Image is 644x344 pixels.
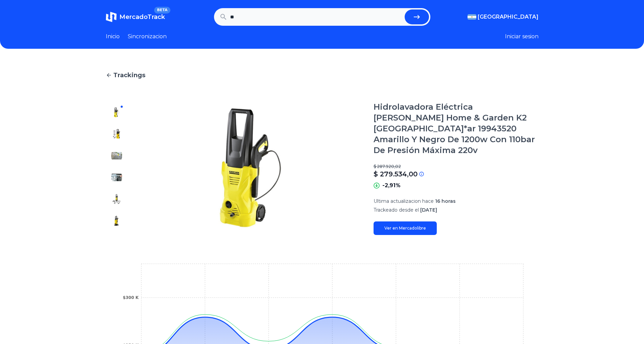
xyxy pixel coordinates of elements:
[420,207,437,213] span: [DATE]
[154,7,170,14] span: BETA
[374,198,434,204] span: Ultima actualizacion hace
[106,33,120,41] a: Inicio
[374,164,539,169] p: $ 287.920,02
[468,13,539,21] button: [GEOGRAPHIC_DATA]
[111,194,122,205] img: Hidrolavadora Eléctrica Kärcher Home & Garden K2 Dakar*ar 19943520 Amarillo Y Negro De 1200w Con ...
[111,172,122,183] img: Hidrolavadora Eléctrica Kärcher Home & Garden K2 Dakar*ar 19943520 Amarillo Y Negro De 1200w Con ...
[111,215,122,226] img: Hidrolavadora Eléctrica Kärcher Home & Garden K2 Dakar*ar 19943520 Amarillo Y Negro De 1200w Con ...
[374,221,437,235] a: Ver en Mercadolibre
[141,102,360,235] img: Hidrolavadora Eléctrica Kärcher Home & Garden K2 Dakar*ar 19943520 Amarillo Y Negro De 1200w Con ...
[123,295,139,300] tspan: $300 K
[106,70,539,80] a: Trackings
[111,129,122,139] img: Hidrolavadora Eléctrica Kärcher Home & Garden K2 Dakar*ar 19943520 Amarillo Y Negro De 1200w Con ...
[113,70,145,80] span: Trackings
[106,12,165,22] a: MercadoTrackBETA
[374,102,539,156] h1: Hidrolavadora Eléctrica [PERSON_NAME] Home & Garden K2 [GEOGRAPHIC_DATA]*ar 19943520 Amarillo Y N...
[106,12,117,22] img: MercadoTrack
[435,198,456,204] span: 16 horas
[128,33,167,41] a: Sincronizacion
[374,169,418,179] p: $ 279.534,00
[505,33,539,41] button: Iniciar sesion
[382,181,401,190] p: -2,91%
[119,13,165,21] span: MercadoTrack
[468,14,476,20] img: Argentina
[111,107,122,118] img: Hidrolavadora Eléctrica Kärcher Home & Garden K2 Dakar*ar 19943520 Amarillo Y Negro De 1200w Con ...
[374,207,419,213] span: Trackeado desde el
[111,150,122,161] img: Hidrolavadora Eléctrica Kärcher Home & Garden K2 Dakar*ar 19943520 Amarillo Y Negro De 1200w Con ...
[478,13,539,21] span: [GEOGRAPHIC_DATA]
